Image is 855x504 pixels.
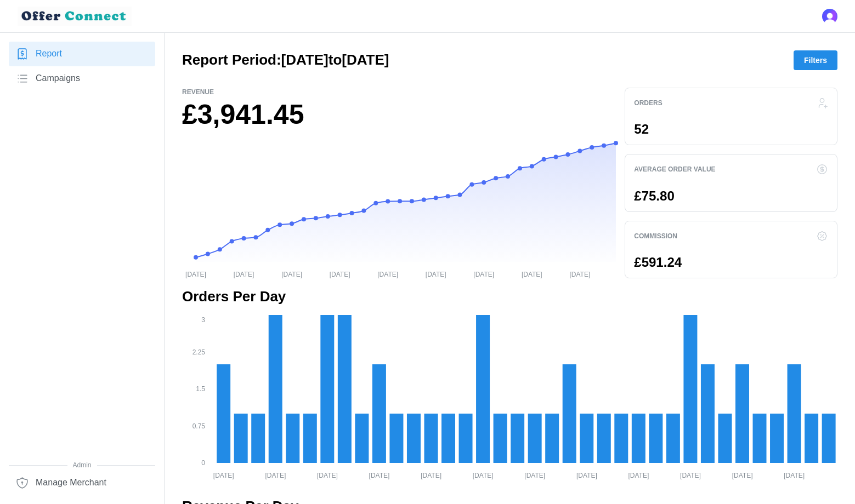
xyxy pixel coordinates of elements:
p: Revenue [182,88,616,97]
tspan: 0 [201,460,205,467]
tspan: [DATE] [185,270,206,278]
img: loyalBe Logo [18,7,132,26]
tspan: [DATE] [330,270,350,278]
span: Filters [804,51,827,70]
h1: £3,941.45 [182,97,616,133]
p: £75.80 [634,190,674,203]
tspan: [DATE] [628,472,649,479]
a: Manage Merchant [9,471,155,495]
span: Report [36,47,62,61]
tspan: [DATE] [576,472,597,479]
button: Open user button [822,9,837,24]
img: 's logo [822,9,837,24]
span: Manage Merchant [36,476,106,490]
tspan: [DATE] [369,472,390,479]
tspan: 0.75 [192,422,206,430]
tspan: [DATE] [524,472,545,479]
span: Campaigns [36,72,80,85]
p: Commission [634,232,677,241]
tspan: [DATE] [234,270,254,278]
tspan: 3 [201,317,205,324]
a: Report [9,42,155,66]
tspan: [DATE] [281,270,302,278]
h2: Report Period: [DATE] to [DATE] [182,50,389,70]
h2: Orders Per Day [182,287,837,306]
tspan: [DATE] [522,270,542,278]
tspan: [DATE] [569,270,590,278]
tspan: 1.5 [196,386,205,393]
tspan: [DATE] [317,472,338,479]
p: Average Order Value [634,165,715,174]
tspan: [DATE] [213,472,234,479]
tspan: [DATE] [473,270,494,278]
p: £591.24 [634,256,682,269]
button: Filters [794,50,837,70]
tspan: [DATE] [426,270,446,278]
p: Orders [634,99,662,108]
p: 52 [634,123,649,136]
tspan: [DATE] [265,472,286,479]
tspan: [DATE] [732,472,753,479]
tspan: [DATE] [680,472,701,479]
tspan: 2.25 [192,348,206,356]
tspan: [DATE] [421,472,441,479]
tspan: [DATE] [473,472,494,479]
tspan: [DATE] [784,472,805,479]
span: Admin [9,460,155,471]
a: Campaigns [9,66,155,91]
tspan: [DATE] [377,270,398,278]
